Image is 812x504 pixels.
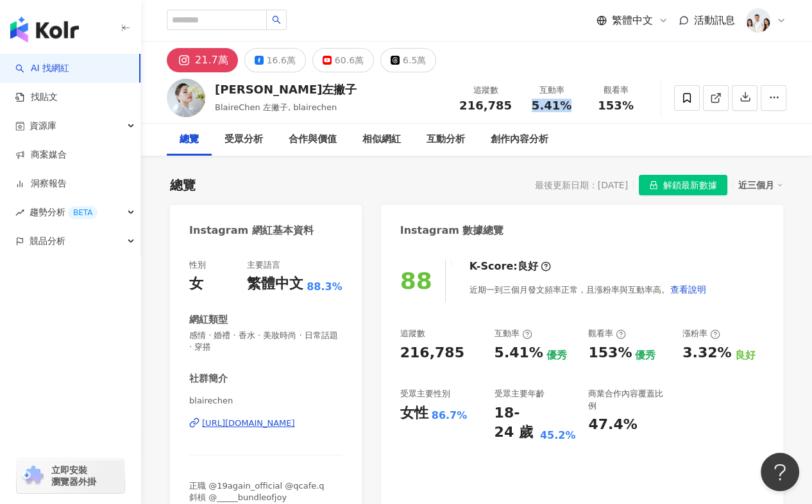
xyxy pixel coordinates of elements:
[635,348,656,362] div: 優秀
[761,453,799,491] iframe: Help Scout Beacon - Open
[335,51,364,69] div: 60.6萬
[202,418,295,429] div: [URL][DOMAIN_NAME]
[734,348,755,362] div: 良好
[469,277,707,302] div: 近期一到三個月發文頻率正常，且漲粉率與互動率高。
[224,132,263,147] div: 受眾分析
[663,175,717,196] span: 解鎖最新數據
[30,198,97,227] span: 趨勢分析
[403,51,426,69] div: 6.5萬
[527,84,576,97] div: 互動率
[400,224,504,238] div: Instagram 數據總覽
[195,51,228,69] div: 21.7萬
[591,84,640,97] div: 觀看率
[588,415,637,435] div: 47.4%
[189,224,314,238] div: Instagram 網紅基本資料
[494,343,543,363] div: 5.41%
[307,280,343,294] span: 88.3%
[189,481,325,502] span: 正職 @19again_official @qcafe.q 斜槓 @_____bundleofjoy
[694,14,735,26] span: 活動訊息
[15,208,24,217] span: rise
[380,48,436,72] button: 6.5萬
[649,181,658,190] span: lock
[215,102,337,112] span: BlaireChen 左撇子, blairechen
[189,372,228,386] div: 社群簡介
[670,277,707,302] button: 查看說明
[215,81,357,97] div: [PERSON_NAME]左撇子
[400,328,425,339] div: 追蹤數
[10,17,79,42] img: logo
[469,259,551,273] div: K-Score :
[459,99,512,112] span: 216,785
[15,177,67,190] a: 洞察報告
[670,284,706,295] span: 查看說明
[189,330,343,353] span: 感情 · 婚禮 · 香水 · 美妝時尚 · 日常話題 · 穿搭
[189,259,206,271] div: 性別
[432,409,468,423] div: 86.7%
[68,206,97,219] div: BETA
[494,403,536,443] div: 18-24 歲
[532,99,571,112] span: 5.41%
[746,8,770,33] img: 20231221_NR_1399_Small.jpg
[588,388,670,411] div: 商業合作內容覆蓋比例
[588,343,632,363] div: 153%
[167,79,205,117] img: KOL Avatar
[267,51,296,69] div: 16.6萬
[494,388,544,400] div: 受眾主要年齡
[588,328,626,339] div: 觀看率
[427,132,465,147] div: 互動分析
[244,48,306,72] button: 16.6萬
[491,132,548,147] div: 創作內容分析
[15,62,69,75] a: searchAI 找網紅
[639,175,727,195] button: 解鎖最新數據
[612,13,653,28] span: 繁體中文
[518,259,538,273] div: 良好
[546,348,567,362] div: 優秀
[180,132,199,147] div: 總覽
[400,388,450,400] div: 受眾主要性別
[312,48,374,72] button: 60.6萬
[30,227,65,256] span: 競品分析
[738,177,783,193] div: 近三個月
[247,259,280,271] div: 主要語言
[30,111,56,140] span: 資源庫
[189,395,343,407] span: blairechen
[247,274,303,294] div: 繁體中文
[400,268,432,294] div: 88
[17,459,124,493] a: chrome extension立即安裝 瀏覽器外掛
[598,99,634,112] span: 153%
[682,328,720,339] div: 漲粉率
[400,403,428,423] div: 女性
[21,466,46,486] img: chrome extension
[535,180,628,190] div: 最後更新日期：[DATE]
[189,313,228,327] div: 網紅類型
[289,132,337,147] div: 合作與價值
[362,132,401,147] div: 相似網紅
[540,428,576,443] div: 45.2%
[459,84,512,97] div: 追蹤數
[51,464,96,487] span: 立即安裝 瀏覽器外掛
[15,91,58,104] a: 找貼文
[682,343,731,363] div: 3.32%
[494,328,532,339] div: 互動率
[170,176,196,194] div: 總覽
[272,15,281,24] span: search
[189,274,203,294] div: 女
[189,418,343,429] a: [URL][DOMAIN_NAME]
[15,149,67,161] a: 商案媒合
[167,48,238,72] button: 21.7萬
[400,343,464,363] div: 216,785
